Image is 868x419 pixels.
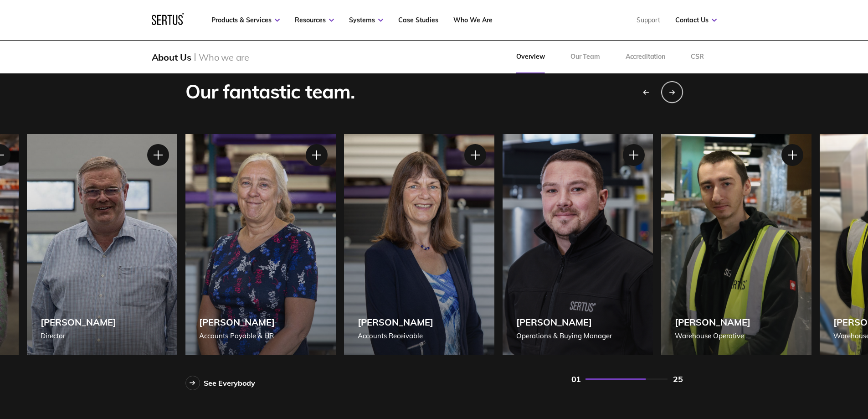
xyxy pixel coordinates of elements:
a: Systems [349,16,383,24]
a: Support [637,16,660,24]
div: Next slide [661,81,683,103]
div: Accounts Payable & HR [199,331,275,341]
a: CSR [678,41,717,73]
a: Products & Services [211,16,280,24]
a: Who We Are [453,16,493,24]
div: [PERSON_NAME] [358,316,433,328]
div: See Everybody [204,378,255,388]
div: [PERSON_NAME] [199,316,275,328]
a: Case Studies [398,16,438,24]
div: Our fantastic team. [185,80,355,104]
a: Resources [295,16,334,24]
div: Operations & Buying Manager [516,331,612,341]
div: [PERSON_NAME] [41,316,116,328]
div: [PERSON_NAME] [675,316,750,328]
div: Director [41,331,116,341]
div: 25 [673,374,683,384]
div: [PERSON_NAME] [516,316,612,328]
div: Previous slide [634,80,657,103]
div: 01 [571,374,581,384]
a: Accreditation [613,41,678,73]
a: Our Team [558,41,613,73]
a: Contact Us [675,16,717,24]
div: About Us [152,52,191,63]
div: Accounts Receivable [358,331,433,341]
a: See Everybody [185,376,255,390]
div: Who we are [199,52,249,63]
div: Warehouse Operative [675,331,750,341]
